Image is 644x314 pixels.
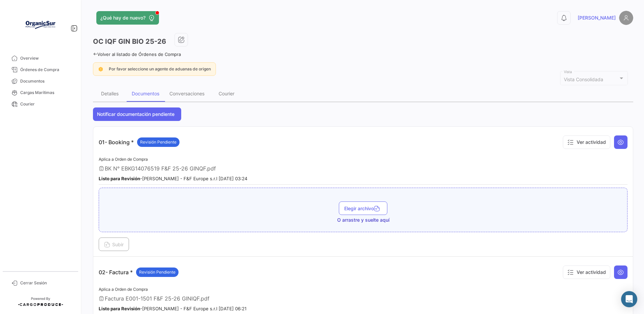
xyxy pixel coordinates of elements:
span: Órdenes de Compra [20,67,73,73]
span: BK N° EBKG14076519 F&F 25-26 GINQF.pdf [105,165,216,172]
button: Ver actividad [563,265,610,279]
h3: OC IQF GIN BIO 25-26 [93,37,166,46]
a: Documentos [5,75,75,87]
div: Detalles [101,91,119,96]
button: Notificar documentación pendiente [93,107,181,121]
div: Conversaciones [169,91,204,96]
a: Volver al listado de Órdenes de Compra [93,52,181,57]
span: Aplica a Orden de Compra [99,157,148,162]
a: Cargas Marítimas [5,87,75,98]
p: 01- Booking * [99,137,180,147]
span: Courier [20,101,73,107]
span: [PERSON_NAME] [578,14,616,21]
span: ¿Qué hay de nuevo? [100,14,146,21]
div: Abrir Intercom Messenger [621,291,637,307]
small: - [PERSON_NAME] - F&F Europe s.r.l [DATE] 06:21 [99,306,247,311]
div: Courier [219,91,234,96]
span: Cerrar Sesión [20,280,73,286]
span: Cargas Marítimas [20,90,73,96]
span: Subir [104,242,124,247]
div: Documentos [132,91,159,96]
span: Overview [20,55,73,61]
small: - [PERSON_NAME] - F&F Europe s.r.l [DATE] 03:24 [99,176,248,181]
button: Elegir archivo [339,201,387,215]
span: Aplica a Orden de Compra [99,287,148,292]
a: Courier [5,98,75,110]
span: Factura E001-1501 F&F 25-26 GINIQF.pdf [105,295,210,302]
p: 02- Factura * [99,268,179,277]
b: Listo para Revisión [99,306,140,311]
button: ¿Qué hay de nuevo? [96,11,159,25]
span: O arrastre y suelte aquí [337,217,389,223]
mat-select-trigger: Vista Consolidada [564,76,603,82]
b: Listo para Revisión [99,176,140,181]
span: Revisión Pendiente [140,139,176,145]
a: Overview [5,53,75,64]
span: Documentos [20,78,73,84]
a: Órdenes de Compra [5,64,75,75]
button: Subir [99,238,129,251]
span: Elegir archivo [344,206,382,211]
img: Logo+OrganicSur.png [24,8,57,42]
span: Revisión Pendiente [139,269,175,275]
button: Ver actividad [563,135,610,149]
span: Por favor seleccione un agente de aduanas de origen [109,66,211,71]
img: placeholder-user.png [619,11,633,25]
